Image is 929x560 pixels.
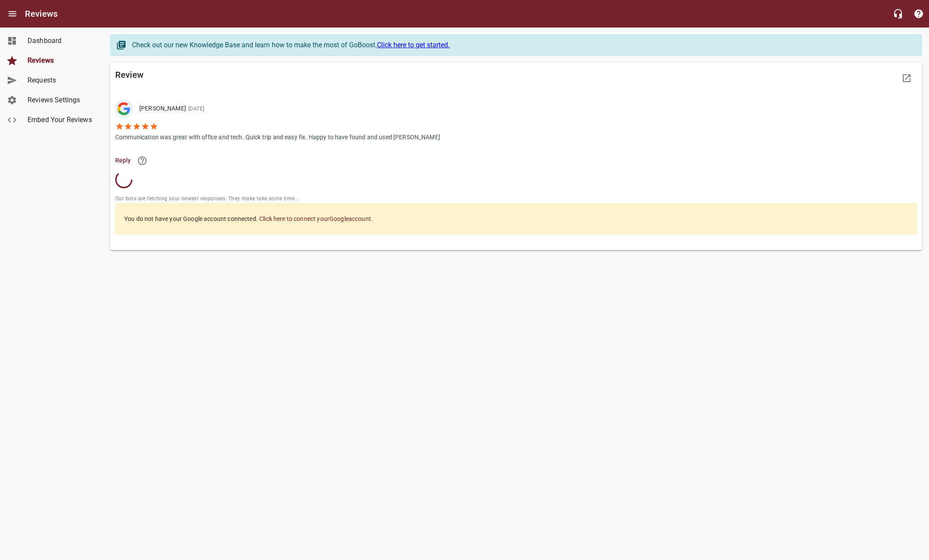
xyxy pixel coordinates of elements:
[28,95,93,105] span: Reviews Settings
[896,68,917,89] a: View Review Site
[115,68,516,82] h6: Review
[908,3,929,24] button: Support Portal
[28,75,93,86] span: Requests
[25,7,58,21] h6: Reviews
[132,150,153,171] a: Learn more about responding to reviews
[115,150,917,171] li: Reply
[115,100,132,117] img: google-dark.png
[139,104,433,113] p: [PERSON_NAME]
[132,40,913,50] div: Check out our new Knowledge Base and learn how to make the most of GoBoost.
[28,36,93,46] span: Dashboard
[115,100,132,117] div: Google
[124,214,908,223] p: You do not have your Google account connected.
[28,115,93,125] span: Embed Your Reviews
[115,195,917,203] span: Our bots are fetching your newest responses. They make take some time...
[259,215,373,222] a: Click here to connect yourGoogleaccount.
[2,3,23,24] button: Open drawer
[115,131,440,142] p: Communication was great with office and tech. Quick trip and easy fix. Happy to have found and us...
[888,3,908,24] button: Live Chat
[28,55,93,66] span: Reviews
[377,41,450,49] a: Click here to get started.
[186,106,204,112] span: [DATE]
